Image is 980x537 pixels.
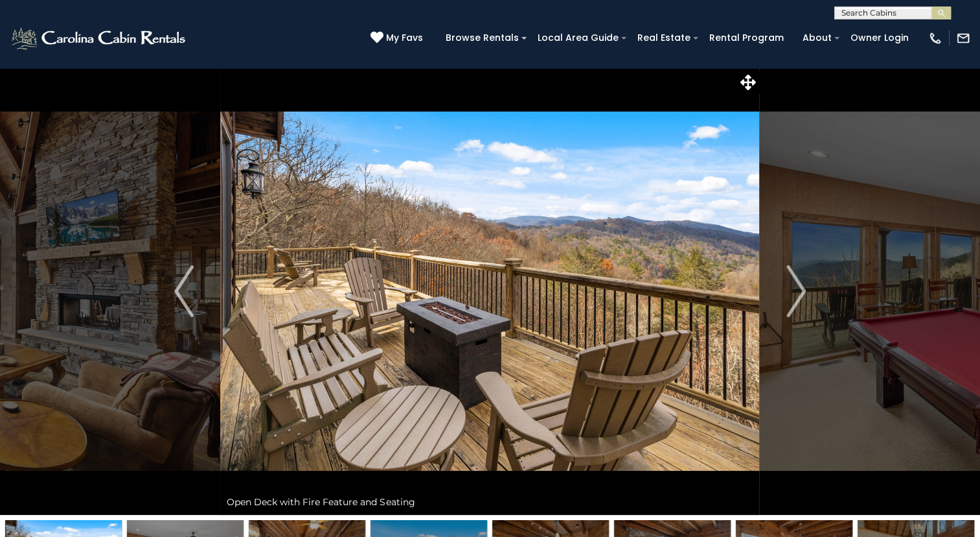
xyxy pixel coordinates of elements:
[370,31,426,45] a: My Favs
[631,28,697,48] a: Real Estate
[439,28,525,48] a: Browse Rentals
[796,28,838,48] a: About
[786,265,806,317] img: arrow
[956,31,970,45] img: mail-regular-white.png
[703,28,790,48] a: Rental Program
[148,67,220,515] button: Previous
[220,489,759,515] div: Open Deck with Fire Feature and Seating
[386,31,423,45] span: My Favs
[844,28,915,48] a: Owner Login
[928,31,942,45] img: phone-regular-white.png
[760,67,832,515] button: Next
[174,265,194,317] img: arrow
[531,28,625,48] a: Local Area Guide
[10,25,189,51] img: White-1-2.png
